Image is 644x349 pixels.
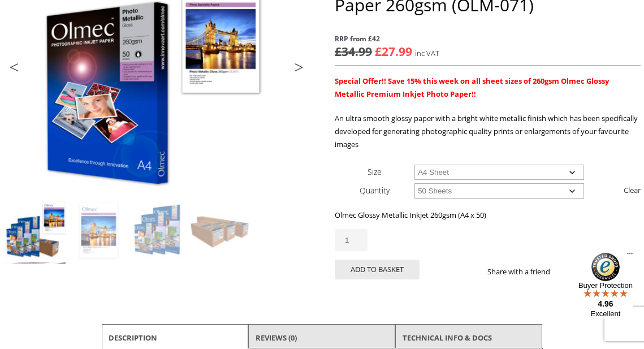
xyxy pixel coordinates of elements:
p: An ultra smooth glossy paper with a bright white metallic finish which has been specifically deve... [335,112,640,151]
bdi: 34.99 [335,44,372,59]
img: Olmec Glossy Metallic Inkjet Photo Paper 260gsm (OLM-071) - Image 2 [67,200,128,261]
img: Olmec Glossy Metallic Inkjet Photo Paper 260gsm (OLM-071) - Image 3 [129,200,190,261]
input: Product quantity [335,229,368,251]
label: Quantity [360,185,390,196]
a: Description [109,328,157,348]
bdi: 27.99 [375,44,412,59]
a: Reviews (0) [256,328,297,348]
button: Add to basket [335,260,420,279]
label: Size [368,166,382,177]
span: £ [375,44,382,59]
p: Excellent [578,309,633,318]
img: Olmec Glossy Metallic Inkjet Photo Paper 260gsm (OLM-071) - Image 4 [191,200,252,261]
span: RRP from £42 [335,32,640,45]
p: Olmec Glossy Metallic Inkjet 260gsm (A4 x 50) [335,209,640,222]
img: Olmec Glossy Metallic Inkjet Photo Paper 260gsm (OLM-071) [5,200,66,261]
a: TECHNICAL INFO & DOCS [403,328,492,348]
img: facebook sharing button [564,267,573,276]
span: £ [335,44,342,59]
span: Special Offer!! Save 15% this week on all sheet sizes of 260gsm Olmec Glossy Metallic Premium Ink... [335,76,609,99]
a: Clear options [624,181,641,199]
button: Trusted Shops TrustmarkBuyer Protection4.96Excellent [578,253,633,318]
button: Menu [627,253,633,255]
img: Trusted Shops Trustmark [591,253,620,281]
span: 4.96 [598,299,613,308]
p: Buyer Protection [578,281,633,290]
p: Share with a friend [487,265,564,278]
img: Olmec Glossy Metallic Inkjet Photo Paper 260gsm (OLM-071) - Image 5 [5,262,66,323]
img: twitter sharing button [577,267,586,276]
